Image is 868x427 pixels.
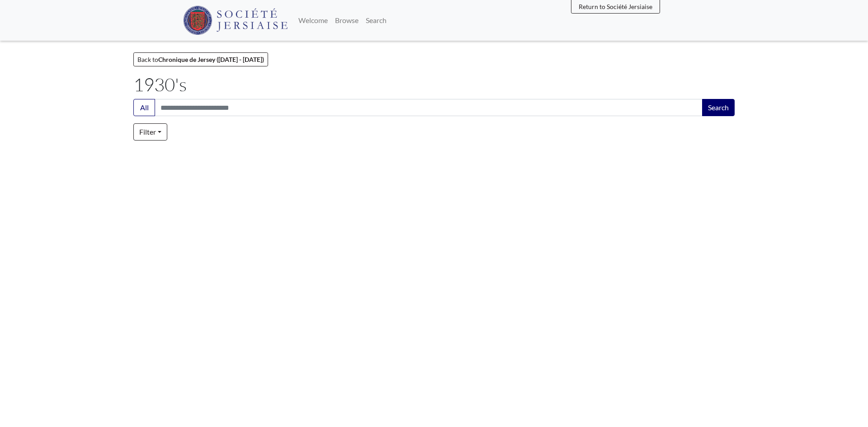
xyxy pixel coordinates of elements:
button: All [133,99,155,116]
a: Welcome [295,11,331,29]
a: Filter [133,123,167,141]
strong: Chronique de Jersey ([DATE] - [DATE]) [158,56,264,63]
a: Back toChronique de Jersey ([DATE] - [DATE]) [133,52,268,66]
a: Société Jersiaise logo [183,4,288,37]
span: Return to Société Jersiaise [579,3,652,10]
input: Search this collection... [155,99,703,116]
button: Search [702,99,735,116]
a: Browse [331,11,362,29]
img: Société Jersiaise [183,6,288,35]
a: Search [362,11,390,29]
h1: 1930's [133,74,735,95]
